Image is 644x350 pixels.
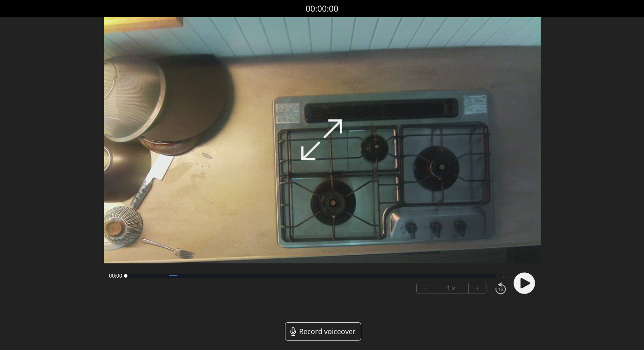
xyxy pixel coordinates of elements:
a: Record voiceover [285,322,361,341]
span: Record voiceover [299,326,356,337]
div: 1 × [434,283,469,294]
span: --:-- [500,272,508,279]
button: − [417,283,434,294]
button: + [469,283,486,294]
span: 00:00 [109,272,122,279]
a: 00:00:00 [306,3,338,15]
